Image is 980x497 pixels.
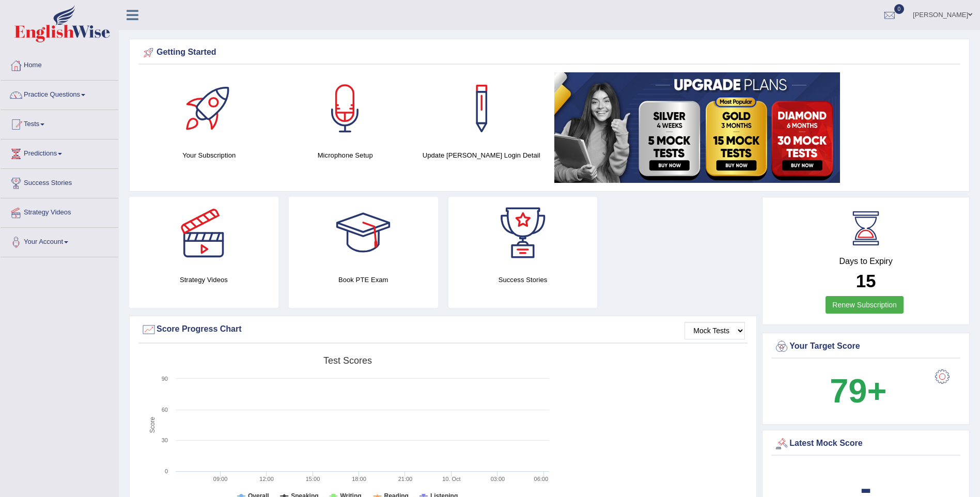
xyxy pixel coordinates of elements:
[1,228,118,254] a: Your Account
[141,322,745,337] div: Score Progress Chart
[491,476,505,482] text: 03:00
[289,274,438,285] h4: Book PTE Exam
[323,355,372,366] tspan: Test scores
[534,476,549,482] text: 06:00
[162,376,168,382] text: 90
[162,407,168,413] text: 60
[352,476,366,482] text: 18:00
[554,72,840,183] img: small5.jpg
[774,339,958,354] div: Your Target Score
[448,274,598,285] h4: Success Stories
[146,150,272,161] h4: Your Subscription
[1,198,118,224] a: Strategy Videos
[1,169,118,195] a: Success Stories
[826,296,904,314] a: Renew Subscription
[1,51,118,77] a: Home
[165,468,168,474] text: 0
[830,372,886,410] b: 79+
[856,271,876,291] b: 15
[774,257,958,266] h4: Days to Expiry
[149,417,156,433] tspan: Score
[141,45,958,60] div: Getting Started
[162,437,168,443] text: 30
[1,139,118,165] a: Predictions
[259,476,274,482] text: 12:00
[129,274,278,285] h4: Strategy Videos
[774,436,958,452] div: Latest Mock Score
[306,476,320,482] text: 15:00
[398,476,413,482] text: 21:00
[418,150,544,161] h4: Update [PERSON_NAME] Login Detail
[1,81,118,106] a: Practice Questions
[282,150,408,161] h4: Microphone Setup
[442,476,460,482] tspan: 10. Oct
[1,110,118,136] a: Tests
[213,476,228,482] text: 09:00
[894,4,905,14] span: 0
